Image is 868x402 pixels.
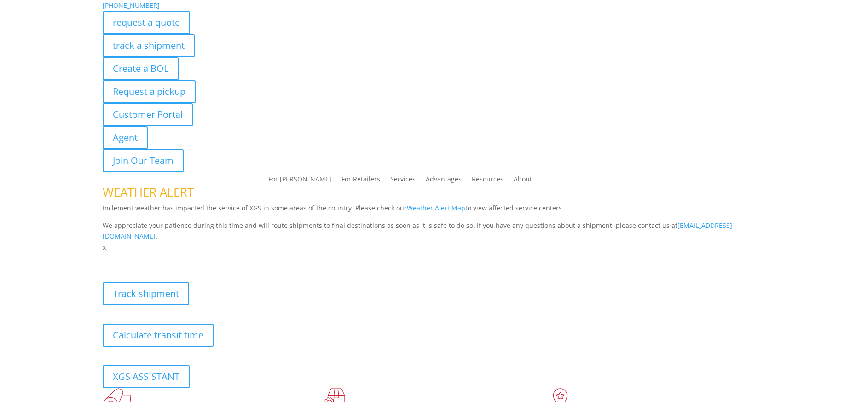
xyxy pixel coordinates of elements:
a: Request a pickup [103,80,196,103]
a: Track shipment [103,282,189,305]
a: [PHONE_NUMBER] [103,1,160,10]
a: Join Our Team [103,149,184,172]
span: WEATHER ALERT [103,184,194,200]
a: Weather Alert Map [407,204,465,212]
a: Customer Portal [103,103,193,126]
a: Services [390,176,416,186]
a: For Retailers [341,176,380,186]
a: About [514,176,532,186]
a: request a quote [103,11,190,34]
a: Create a BOL [103,57,179,80]
p: Inclement weather has impacted the service of XGS in some areas of the country. Please check our ... [103,203,765,220]
a: track a shipment [103,34,195,57]
a: Advantages [426,176,462,186]
p: x [103,242,765,253]
a: Agent [103,126,148,149]
b: Visibility, transparency, and control for your entire supply chain. [103,254,308,263]
a: For [PERSON_NAME] [268,176,331,186]
a: Calculate transit time [103,324,214,347]
a: XGS ASSISTANT [103,365,190,388]
p: We appreciate your patience during this time and will route shipments to final destinations as so... [103,220,765,242]
a: Resources [472,176,503,186]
